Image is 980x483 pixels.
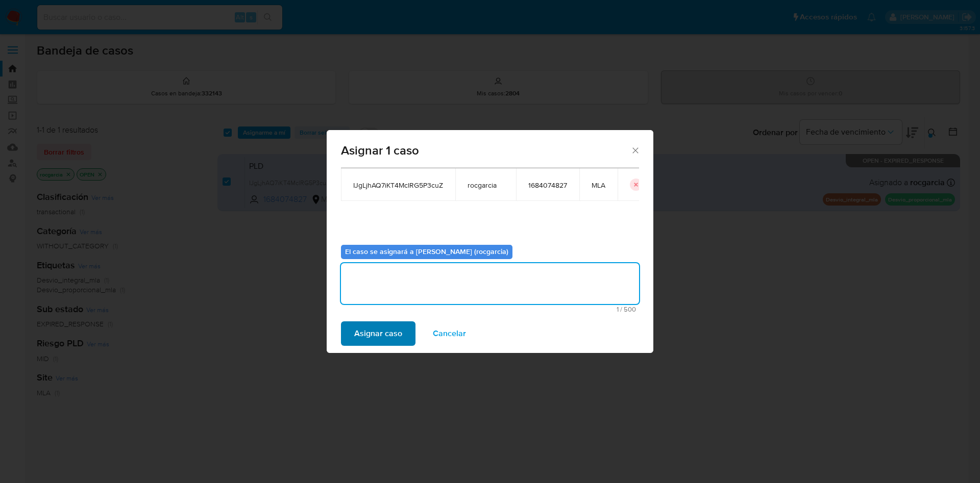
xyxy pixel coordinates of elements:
[630,179,642,191] button: icon-button
[345,246,508,257] b: El caso se asignará a [PERSON_NAME] (rocgarcia)
[630,145,640,155] button: Cerrar ventana
[341,321,415,346] button: Asignar caso
[341,144,630,157] span: Asignar 1 caso
[354,322,402,345] span: Asignar caso
[528,181,567,190] span: 1684074827
[344,306,636,313] span: Máximo 500 caracteres
[353,181,443,190] span: IJgLjhAQ7iKT4MclRG5P3cuZ
[433,322,466,345] span: Cancelar
[420,321,479,346] button: Cancelar
[592,181,605,190] span: MLA
[327,130,653,353] div: assign-modal
[468,181,504,190] span: rocgarcia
